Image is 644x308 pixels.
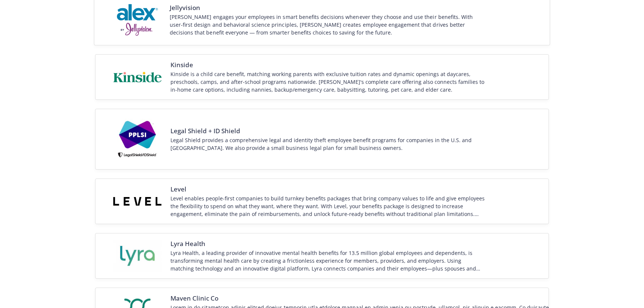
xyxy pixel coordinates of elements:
span: Level [170,185,485,194]
img: Vendor logo for Kinside [113,72,162,82]
div: Level enables people-first companies to build turnkey benefits packages that bring company values... [170,194,485,218]
span: Legal Shield + ID Shield [170,127,485,135]
div: Lyra Health, a leading provider of innovative mental health benefits for 13.5 million global empl... [170,249,485,272]
img: Vendor logo for Legal Shield + ID Shield [113,115,162,163]
img: Vendor logo for Lyra Health [113,240,162,272]
img: Vendor logo for Jellyvision [112,0,161,39]
span: Jellyvision [170,3,485,12]
img: Vendor logo for Level [113,197,162,206]
span: Lyra Health [170,239,485,248]
span: Kinside [170,60,485,69]
div: Legal Shield provides a comprehensive legal and identity theft employee benefit programs for comp... [170,136,485,152]
span: Maven Clinic Co [170,294,556,303]
div: [PERSON_NAME] engages your employees in smart benefits decisions whenever they choose and use the... [170,13,485,36]
div: Kinside is a child care benefit, matching working parents with exclusive tuition rates and dynami... [170,70,485,94]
